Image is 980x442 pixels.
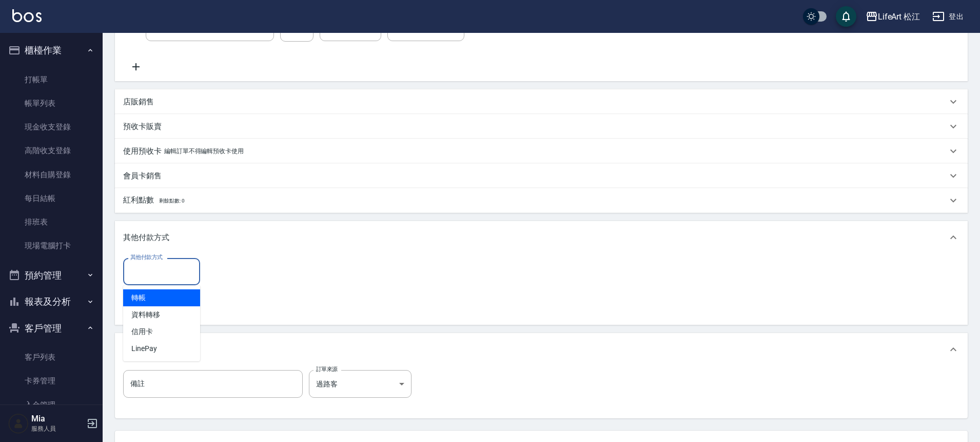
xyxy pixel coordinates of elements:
button: 登出 [928,7,968,26]
a: 每日結帳 [4,187,99,210]
div: LifeArt 松江 [878,10,920,23]
a: 客戶列表 [4,345,99,369]
span: 轉帳 [123,289,200,306]
p: 店販銷售 [123,97,154,107]
button: 櫃檯作業 [4,37,99,64]
img: Logo [12,9,42,22]
a: 排班表 [4,210,99,234]
a: 高階收支登錄 [4,139,99,162]
p: 其他付款方式 [123,232,169,243]
button: save [836,6,856,27]
p: 使用預收卡 [123,146,162,157]
a: 現金收支登錄 [4,115,99,139]
div: 會員卡銷售 [115,163,968,188]
a: 打帳單 [4,68,99,91]
button: 報表及分析 [4,288,99,315]
a: 卡券管理 [4,369,99,393]
div: 紅利點數剩餘點數: 0 [115,188,968,213]
label: 訂單來源 [316,365,338,373]
div: 預收卡販賣 [115,114,968,139]
button: 客戶管理 [4,315,99,342]
button: LifeArt 松江 [861,6,925,27]
a: 材料自購登錄 [4,163,99,187]
h5: Mia [31,414,84,424]
div: 過路客 [309,370,411,398]
div: 項目消費 [115,10,968,81]
label: 其他付款方式 [130,253,163,261]
p: 預收卡販賣 [123,121,162,132]
div: 使用預收卡編輯訂單不得編輯預收卡使用 [115,139,968,163]
span: 資料轉移 [123,306,200,323]
span: 剩餘點數: 0 [159,198,185,204]
span: 信用卡 [123,323,200,340]
a: 入金管理 [4,393,99,417]
a: 現場電腦打卡 [4,234,99,257]
img: Person [8,413,29,434]
div: 其他付款方式 [115,221,968,254]
div: 備註及來源 [115,333,968,366]
p: 紅利點數 [123,195,184,206]
a: 帳單列表 [4,91,99,115]
p: 服務人員 [31,424,84,433]
p: 編輯訂單不得編輯預收卡使用 [164,146,244,157]
p: 會員卡銷售 [123,171,162,181]
button: 預約管理 [4,262,99,289]
span: LinePay [123,340,200,357]
div: 店販銷售 [115,89,968,114]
